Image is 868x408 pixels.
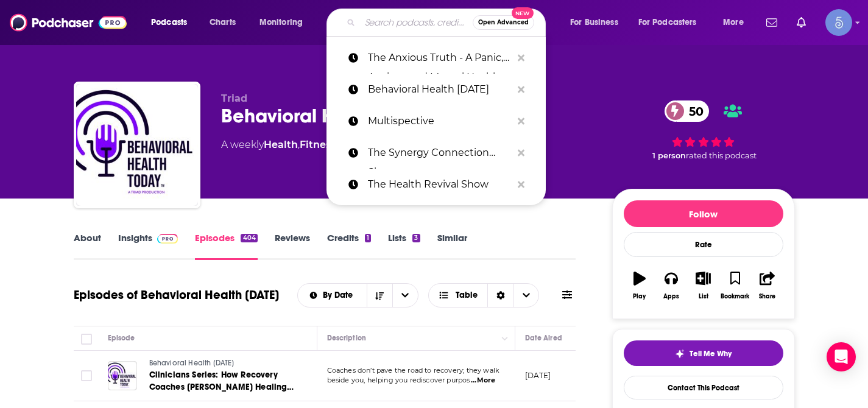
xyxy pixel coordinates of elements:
img: Behavioral Health Today [76,84,198,206]
p: [DATE] [525,370,551,381]
div: Bookmark [721,293,749,300]
p: Multispective [368,105,512,137]
a: Fitness [300,139,336,150]
a: Credits1 [327,232,371,260]
a: About [74,232,101,260]
span: Tell Me Why [690,349,732,359]
a: Lists3 [388,232,420,260]
p: The Anxious Truth - A Panic, Anxiety, and Mental Health Podcast [368,42,512,74]
span: , [298,139,300,150]
span: Toggle select row [81,370,92,381]
span: Monitoring [259,14,303,31]
div: Play [633,293,646,300]
button: Apps [655,264,687,308]
a: The Synergy Connection Show [326,137,546,169]
div: 3 [412,234,420,242]
span: Coaches don’t pave the road to recovery; they walk [327,366,500,375]
button: tell me why sparkleTell Me Why [624,340,783,366]
button: open menu [251,13,319,32]
span: For Business [570,14,618,31]
span: Charts [210,14,236,31]
div: Rate [624,232,783,257]
div: A weekly podcast [221,138,465,152]
span: For Podcasters [638,14,697,31]
p: The Synergy Connection Show [368,137,512,169]
button: open menu [298,291,367,300]
a: Clinicians Series: How Recovery Coaches [PERSON_NAME] Healing & Hope with [PERSON_NAME] & [PERSON... [149,369,295,393]
a: InsightsPodchaser Pro [118,232,178,260]
button: open menu [392,284,418,307]
a: Charts [202,13,243,32]
span: 1 person [652,151,686,160]
a: 50 [665,100,710,122]
div: Date Aired [525,331,562,345]
span: Logged in as Spiral5-G1 [825,9,852,36]
span: Podcasts [151,14,187,31]
button: open menu [715,13,759,32]
div: 1 [365,234,371,242]
div: Search podcasts, credits, & more... [338,9,557,37]
span: 50 [677,100,710,122]
h2: Choose List sort [297,283,418,308]
a: Similar [437,232,467,260]
button: Column Actions [498,331,512,346]
div: 50 1 personrated this podcast [612,93,795,168]
a: Show notifications dropdown [792,12,811,33]
div: Share [759,293,775,300]
a: Behavioral Health [DATE] [149,358,295,369]
p: Behavioral Health Today [368,74,512,105]
h1: Episodes of Behavioral Health [DATE] [74,287,279,303]
a: Reviews [275,232,310,260]
span: New [512,7,534,19]
button: Play [624,264,655,308]
div: Apps [663,293,679,300]
span: Triad [221,93,247,104]
a: Show notifications dropdown [761,12,782,33]
input: Search podcasts, credits, & more... [360,13,473,32]
div: Open Intercom Messenger [827,342,856,371]
a: Behavioral Health [DATE] [326,74,546,105]
p: The Health Revival Show [368,169,512,200]
div: List [699,293,708,300]
span: Table [456,291,478,300]
button: Choose View [428,283,540,308]
img: Podchaser Pro [157,234,178,244]
button: open menu [143,13,203,32]
button: Bookmark [719,264,751,308]
span: rated this podcast [686,151,757,160]
span: Open Advanced [478,19,529,26]
div: Episode [108,331,135,345]
button: open menu [630,13,715,32]
a: Health [264,139,298,150]
span: By Date [323,291,357,300]
img: tell me why sparkle [675,349,685,359]
button: List [687,264,719,308]
button: Open AdvancedNew [473,15,534,30]
a: Multispective [326,105,546,137]
a: Episodes404 [195,232,257,260]
div: Description [327,331,366,345]
button: open menu [562,13,633,32]
a: The Health Revival Show [326,169,546,200]
button: Share [751,264,783,308]
span: ...More [471,376,495,385]
a: The Anxious Truth - A Panic, Anxiety, and Mental Health Podcast [326,42,546,74]
span: beside you, helping you rediscover purpos [327,376,470,384]
a: Contact This Podcast [624,376,783,399]
span: More [723,14,744,31]
div: 404 [241,234,257,242]
img: Podchaser - Follow, Share and Rate Podcasts [10,11,127,34]
button: Sort Direction [367,284,392,307]
img: User Profile [825,9,852,36]
span: Behavioral Health [DATE] [149,359,235,367]
div: Sort Direction [487,284,513,307]
button: Show profile menu [825,9,852,36]
button: Follow [624,200,783,227]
